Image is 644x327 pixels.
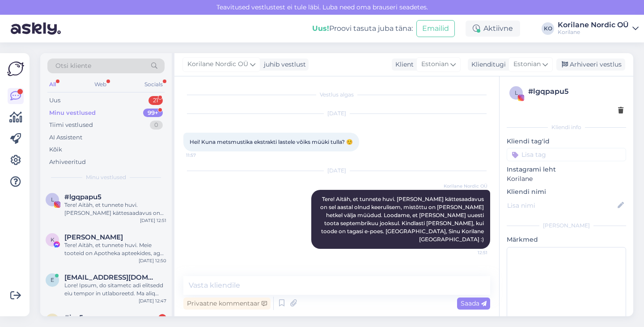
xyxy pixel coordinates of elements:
div: [DATE] 12:50 [139,257,166,264]
span: Minu vestlused [86,173,126,181]
div: Lore! Ipsum, do sitametc adi elitsedd eiu tempor in utlaboreetd. Ma aliq enimad, mi venia qui nos... [64,281,166,298]
span: Otsi kliente [55,61,91,71]
span: Tere! Aitäh, et tunnete huvi. [PERSON_NAME] kättesaadavus on sel aastal olnud keerulisem, mistõtt... [320,196,485,243]
div: Kliendi info [507,123,626,131]
input: Lisa tag [507,148,626,161]
span: #lgqpapu5 [64,193,102,201]
p: Märkmed [507,235,626,244]
div: Klienditugi [468,60,506,69]
p: Instagrami leht [507,165,626,174]
div: Kõik [49,145,62,154]
p: Kliendi tag'id [507,137,626,146]
b: Uus! [312,24,329,33]
span: Estonian [513,59,541,69]
span: Korilane Nordic OÜ [187,59,248,69]
span: Estonian [421,59,449,69]
div: Socials [143,79,165,90]
span: 11:57 [186,152,220,159]
div: [DATE] [183,109,490,117]
div: Privaatne kommentaar [183,298,271,310]
span: #iea5garn [64,314,99,322]
img: Askly Logo [7,60,24,77]
div: 21 [148,96,163,105]
div: Arhiveeri vestlus [556,59,625,71]
span: l [51,196,54,203]
div: 1 [158,314,166,322]
div: Korilane Nordic OÜ [558,21,629,29]
div: Web [93,79,108,90]
span: Korilane Nordic OÜ [444,183,487,189]
span: 12:51 [454,249,487,256]
div: Vestlus algas [183,91,490,99]
span: Saada [461,299,487,307]
div: Tiimi vestlused [49,121,93,130]
div: [DATE] 12:47 [139,298,166,304]
span: Katrin Ka [64,233,123,241]
div: All [47,79,58,90]
div: # lgqpapu5 [528,86,623,97]
span: Hei! Kuna metsmustika ekstrakti lastele võiks müüki tulla? ☺️ [190,138,353,145]
div: Klient [392,60,414,69]
div: KO [542,22,554,35]
div: Minu vestlused [49,109,96,117]
div: [PERSON_NAME] [507,222,626,230]
p: Kliendi nimi [507,187,626,197]
span: l [515,89,518,96]
div: Korilane [558,29,629,36]
span: K [51,236,55,243]
button: Emailid [416,20,455,37]
a: Korilane Nordic OÜKorilane [558,21,639,36]
div: Tere! Aitäh, et tunnete huvi. [PERSON_NAME] kättesaadavus on sel aastal olnud keerulisem, mistõtt... [64,201,166,217]
div: Proovi tasuta juba täna: [312,23,413,34]
div: [DATE] [183,167,490,175]
p: Korilane [507,174,626,184]
span: elle.lond@gmail.com [64,273,157,281]
div: AI Assistent [49,133,82,142]
div: juhib vestlust [260,60,306,69]
div: Arhiveeritud [49,158,86,167]
div: Aktiivne [466,21,520,37]
div: 0 [150,121,163,130]
div: 99+ [143,109,163,117]
div: Uus [49,96,60,105]
input: Lisa nimi [507,201,616,210]
div: Tere! Aitäh, et tunnete huvi. Meie tooteid on Apotheka apteekides, aga kahjuks on hetkel metsmust... [64,241,166,257]
span: e [51,277,54,283]
div: [DATE] 12:51 [140,217,166,224]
